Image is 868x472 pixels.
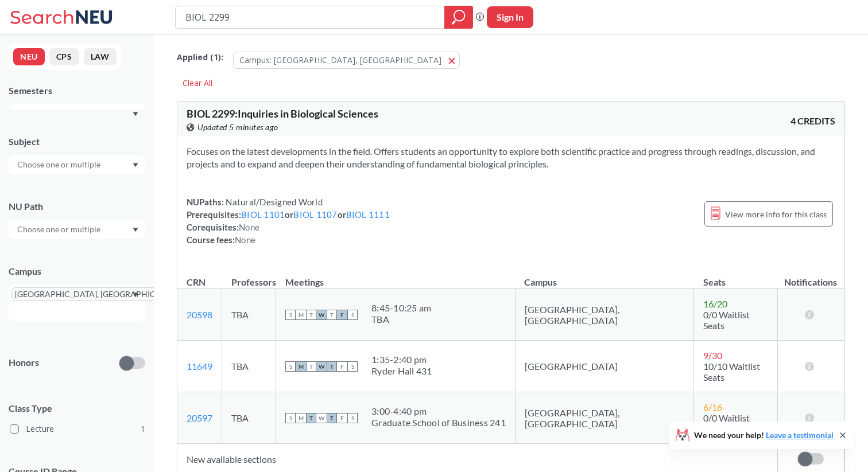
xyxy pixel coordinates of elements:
td: TBA [222,289,276,341]
span: T [327,361,337,372]
div: TBA [371,314,431,325]
td: [GEOGRAPHIC_DATA] [515,341,694,392]
th: Meetings [276,264,516,289]
svg: Dropdown arrow [133,292,138,297]
span: BIOL 2299 : Inquiries in Biological Sciences [187,107,378,120]
span: 9 / 30 [703,350,722,361]
span: T [306,361,316,372]
a: 20598 [187,309,212,320]
div: magnifying glass [444,6,473,29]
td: [GEOGRAPHIC_DATA], [GEOGRAPHIC_DATA] [515,289,694,341]
a: Leave a testimonial [766,430,834,440]
a: BIOL 1111 [346,209,390,220]
label: Lecture [10,422,145,436]
td: [GEOGRAPHIC_DATA], [GEOGRAPHIC_DATA] [515,392,694,444]
a: BIOL 1101 [241,209,285,220]
p: Honors [9,356,39,369]
span: [GEOGRAPHIC_DATA], [GEOGRAPHIC_DATA]X to remove pill [11,287,194,301]
svg: Dropdown arrow [133,112,138,116]
div: [GEOGRAPHIC_DATA], [GEOGRAPHIC_DATA]X to remove pillDropdown arrow [9,284,145,321]
div: 8:45 - 10:25 am [371,302,431,314]
svg: magnifying glass [452,9,466,25]
th: Campus [515,264,694,289]
span: 0/0 Waitlist Seats [703,412,750,434]
span: Applied ( 1 ): [177,51,223,64]
span: M [296,361,306,372]
div: NUPaths: Prerequisites: or or Corequisites: Course fees: [187,196,390,246]
input: Choose one or multiple [11,223,108,236]
div: NU Path [9,200,145,213]
span: Class Type [9,402,145,415]
td: TBA [222,392,276,444]
div: Dropdown arrow [9,155,145,174]
span: W [316,413,327,423]
td: TBA [222,341,276,392]
a: 11649 [187,361,212,372]
span: We need your help! [694,431,834,439]
div: Graduate School of Business 241 [371,417,506,428]
span: M [296,413,306,423]
span: T [306,413,316,423]
div: 3:00 - 4:40 pm [371,405,506,417]
th: Notifications [777,264,844,289]
span: S [347,310,358,320]
span: None [235,235,255,245]
input: Choose one or multiple [11,158,108,171]
span: T [327,413,337,423]
th: Professors [222,264,276,289]
div: Ryder Hall 431 [371,365,432,377]
button: Campus: [GEOGRAPHIC_DATA], [GEOGRAPHIC_DATA] [233,52,460,69]
span: 10/10 Waitlist Seats [703,361,760,383]
span: 4 CREDITS [790,115,835,127]
button: NEU [13,48,45,65]
span: 0/0 Waitlist Seats [703,309,750,331]
span: F [337,310,347,320]
span: Campus: [GEOGRAPHIC_DATA], [GEOGRAPHIC_DATA] [239,54,441,65]
span: S [347,361,358,372]
button: CPS [49,48,79,65]
span: M [296,310,306,320]
span: S [347,413,358,423]
input: Class, professor, course number, "phrase" [184,7,436,27]
span: 16 / 20 [703,298,727,309]
svg: Dropdown arrow [133,163,138,167]
th: Seats [694,264,778,289]
span: Natural/Designed World [224,197,323,207]
svg: Dropdown arrow [133,228,138,232]
span: 6 / 16 [703,401,722,412]
span: S [285,413,296,423]
span: F [337,361,347,372]
span: W [316,310,327,320]
span: View more info for this class [725,207,827,221]
span: W [316,361,327,372]
span: Updated 5 minutes ago [197,121,278,134]
span: None [239,222,259,232]
a: 20597 [187,412,212,423]
span: S [285,361,296,372]
span: T [327,310,337,320]
button: Sign In [487,6,533,28]
section: Focuses on the latest developments in the field. Offers students an opportunity to explore both s... [187,145,835,170]
span: F [337,413,347,423]
div: Dropdown arrow [9,220,145,239]
div: Campus [9,265,145,278]
div: Subject [9,135,145,148]
span: 1 [141,423,145,435]
div: Clear All [177,75,218,92]
div: CRN [187,276,206,288]
div: 1:35 - 2:40 pm [371,354,432,365]
span: S [285,310,296,320]
a: BIOL 1107 [293,209,337,220]
button: LAW [84,48,117,65]
span: T [306,310,316,320]
div: Semesters [9,84,145,97]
